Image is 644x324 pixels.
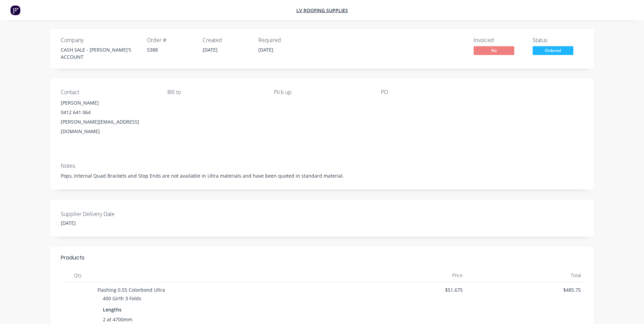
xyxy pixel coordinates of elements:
[350,286,463,293] span: $51.675
[103,295,141,302] span: 400 Girth 3 Folds
[533,37,584,43] div: Status
[468,286,581,293] span: $485.75
[61,210,146,227] div: [DATE]
[203,37,250,43] div: Created
[61,98,157,136] div: [PERSON_NAME]0412 641 064[PERSON_NAME][EMAIL_ADDRESS][DOMAIN_NAME]
[103,316,132,323] span: 2 at 4700mm
[274,89,370,95] div: Pick up
[258,37,306,43] div: Required
[533,46,573,55] span: Ordered
[474,37,525,43] div: Invoiced
[61,117,157,136] div: [PERSON_NAME][EMAIL_ADDRESS][DOMAIN_NAME]
[474,46,514,55] span: No
[147,46,195,53] div: 5388
[61,98,157,108] div: [PERSON_NAME]
[61,210,146,218] label: Supplier Delivery Date
[61,108,157,117] div: 0412 641 064
[61,37,139,43] div: Company
[296,7,348,14] a: LV Roofing Supplies
[147,37,195,43] div: Order #
[167,89,263,95] div: Bill to
[10,5,20,15] img: Factory
[61,254,85,262] div: Products
[61,172,584,179] div: Pops, Internal Quad Brackets and Stop Ends are not available in Ultra materials and have been quo...
[61,163,584,169] div: Notes
[61,89,157,95] div: Contact
[61,269,95,282] div: Qty
[203,47,218,53] span: [DATE]
[61,46,139,60] div: CASH SALE - [PERSON_NAME]'S ACCOUNT
[103,306,122,313] span: Lengths
[258,47,273,53] span: [DATE]
[381,89,477,95] div: PO
[348,269,466,282] div: Price
[97,287,165,293] span: Flashing 0.55 Colorbond Ultra
[465,269,584,282] div: Total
